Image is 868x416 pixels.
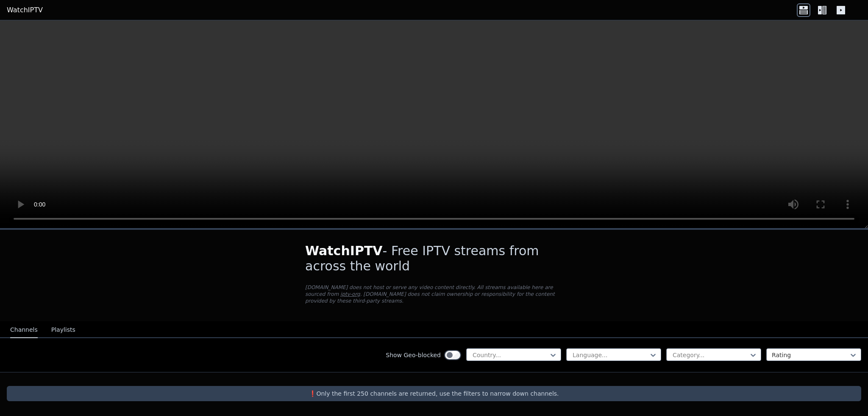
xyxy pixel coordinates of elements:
[10,389,858,398] p: ❗️Only the first 250 channels are returned, use the filters to narrow down channels.
[51,322,75,338] button: Playlists
[386,351,441,359] label: Show Geo-blocked
[305,284,563,304] p: [DOMAIN_NAME] does not host or serve any video content directly. All streams available here are s...
[305,243,383,258] span: WatchIPTV
[305,243,563,274] h1: - Free IPTV streams from across the world
[340,291,360,297] a: iptv-org
[10,322,38,338] button: Channels
[7,5,43,15] a: WatchIPTV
